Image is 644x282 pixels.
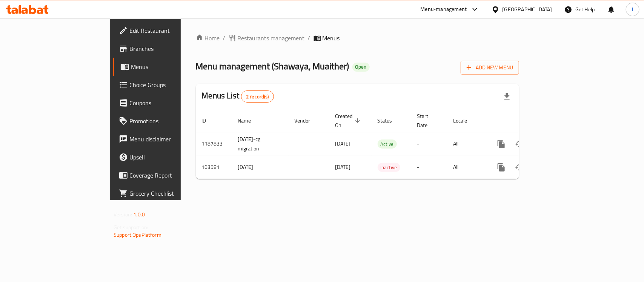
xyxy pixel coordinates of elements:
[421,5,467,14] div: Menu-management
[129,26,211,35] span: Edit Restaurant
[223,34,226,43] li: /
[114,230,161,240] a: Support.OpsPlatform
[335,112,363,130] span: Created On
[129,98,211,107] span: Coupons
[129,189,211,198] span: Grocery Checklist
[129,116,211,126] span: Promotions
[232,156,289,179] td: [DATE]
[378,163,400,172] div: Inactive
[129,135,211,144] span: Menu disclaimer
[453,116,477,125] span: Locale
[113,112,217,130] a: Promotions
[202,90,274,103] h2: Menus List
[335,139,351,149] span: [DATE]
[498,87,516,106] div: Export file
[131,62,211,71] span: Menus
[352,64,370,70] span: Open
[447,156,486,179] td: All
[196,58,349,75] span: Menu management ( Shawaya, Muaither )
[378,163,400,172] span: Inactive
[461,61,519,75] button: Add New Menu
[378,140,397,149] span: Active
[129,44,211,53] span: Branches
[129,171,211,180] span: Coverage Report
[238,116,261,125] span: Name
[113,148,217,166] a: Upsell
[510,158,529,176] button: Change Status
[113,166,217,184] a: Coverage Report
[503,5,552,14] div: [GEOGRAPHIC_DATA]
[129,153,211,162] span: Upsell
[114,210,132,219] span: Version:
[378,116,402,125] span: Status
[202,116,216,125] span: ID
[129,80,211,89] span: Choice Groups
[113,21,217,40] a: Edit Restaurant
[632,5,633,14] span: l
[241,90,274,103] div: Total records count
[113,94,217,112] a: Coupons
[238,34,305,43] span: Restaurants management
[113,40,217,58] a: Branches
[417,112,438,130] span: Start Date
[114,222,148,232] span: Get support on:
[241,93,274,100] span: 2 record(s)
[295,116,320,125] span: Vendor
[411,156,447,179] td: -
[467,63,513,72] span: Add New Menu
[492,158,510,176] button: more
[113,184,217,202] a: Grocery Checklist
[232,132,289,156] td: [DATE]-cg migration
[492,135,510,153] button: more
[486,109,571,132] th: Actions
[352,63,370,72] div: Open
[323,34,340,43] span: Menus
[335,162,351,172] span: [DATE]
[510,135,529,153] button: Change Status
[411,132,447,156] td: -
[196,109,571,179] table: enhanced table
[447,132,486,156] td: All
[308,34,310,43] li: /
[113,130,217,148] a: Menu disclaimer
[229,34,305,43] a: Restaurants management
[113,58,217,76] a: Menus
[133,210,145,219] span: 1.0.0
[196,34,519,43] nav: breadcrumb
[113,76,217,94] a: Choice Groups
